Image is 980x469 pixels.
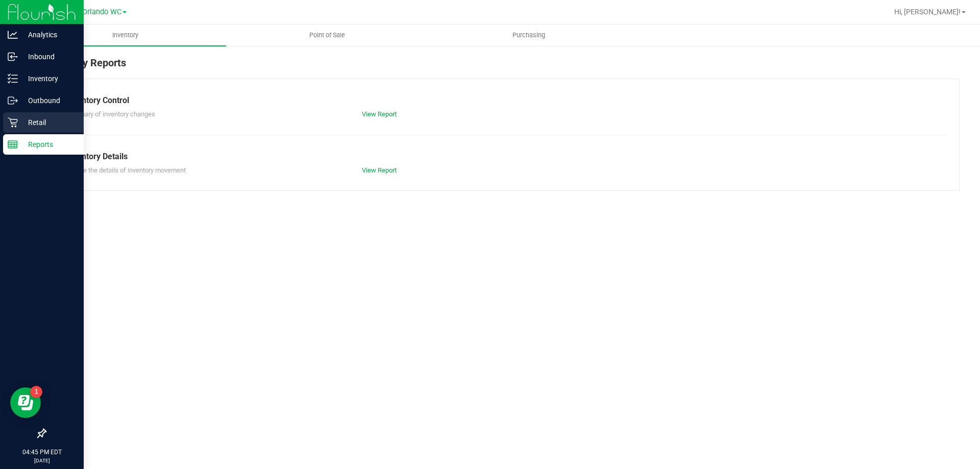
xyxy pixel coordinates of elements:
[362,166,397,174] a: View Report
[362,110,397,118] a: View Report
[66,166,186,174] span: Explore the details of inventory movement
[894,8,961,16] span: Hi, [PERSON_NAME]!
[8,30,18,40] inline-svg: Analytics
[18,29,79,41] p: Analytics
[18,51,79,63] p: Inbound
[296,31,359,40] span: Point of Sale
[10,387,41,418] iframe: Resource center
[499,31,559,40] span: Purchasing
[24,24,226,46] a: Inventory
[8,117,18,128] inline-svg: Retail
[66,110,155,118] span: Summary of inventory changes
[82,8,121,16] span: Orlando WC
[66,151,939,163] div: Inventory Details
[5,457,79,464] p: [DATE]
[18,116,79,129] p: Retail
[226,24,428,46] a: Point of Sale
[18,138,79,151] p: Reports
[18,94,79,107] p: Outbound
[5,448,79,457] p: 04:45 PM EDT
[18,72,79,85] p: Inventory
[66,94,939,107] div: Inventory Control
[99,31,152,40] span: Inventory
[8,95,18,106] inline-svg: Outbound
[428,24,629,46] a: Purchasing
[8,139,18,150] inline-svg: Reports
[8,52,18,62] inline-svg: Inbound
[45,55,960,79] div: Inventory Reports
[8,73,18,84] inline-svg: Inventory
[30,386,42,398] iframe: Resource center unread badge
